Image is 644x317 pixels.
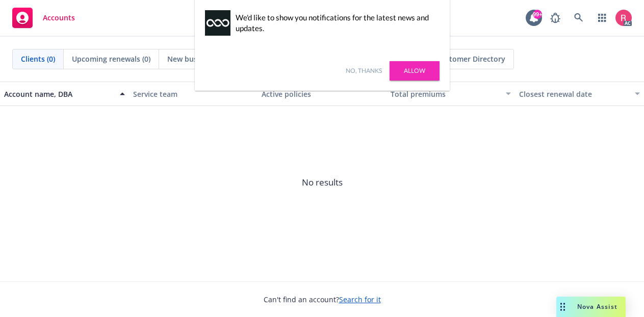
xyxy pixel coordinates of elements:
[515,82,644,106] button: Closest renewal date
[519,89,629,99] div: Closest renewal date
[133,89,254,99] div: Service team
[339,295,381,304] a: Search for it
[592,8,612,28] a: Switch app
[8,4,79,32] a: Accounts
[556,297,569,317] div: Drag to move
[257,82,387,106] button: Active policies
[262,89,382,99] div: Active policies
[129,82,258,106] button: Service team
[390,61,440,81] a: Allow
[21,54,55,64] span: Clients (0)
[346,66,382,75] a: No, thanks
[556,297,626,317] button: Nova Assist
[264,294,381,305] span: Can't find an account?
[533,10,542,19] div: 99+
[545,8,565,28] a: Report a Bug
[72,54,150,64] span: Upcoming renewals (0)
[236,12,434,34] div: We'd like to show you notifications for the latest news and updates.
[615,10,632,26] img: photo
[436,54,505,64] span: Customer Directory
[167,54,233,64] span: New businesses (0)
[387,82,516,106] button: Total premiums
[569,8,589,28] a: Search
[391,89,500,99] div: Total premiums
[43,14,75,22] span: Accounts
[577,302,617,311] span: Nova Assist
[4,89,114,99] div: Account name, DBA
